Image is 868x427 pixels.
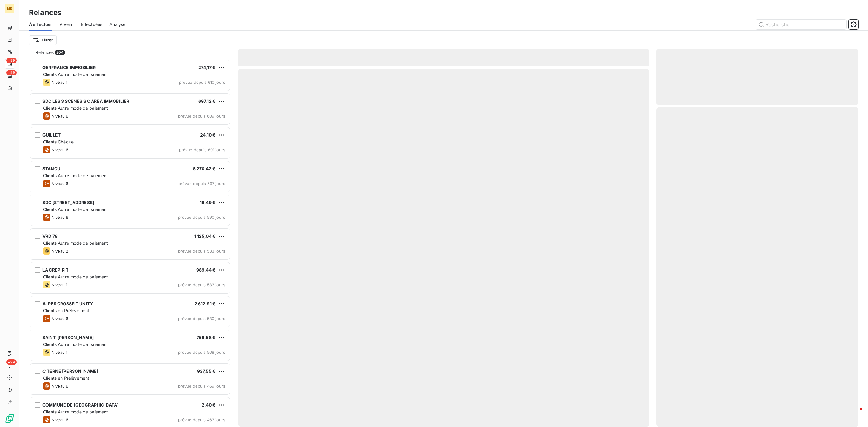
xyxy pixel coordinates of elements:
span: Clients Autre mode de paiement [43,72,108,77]
h3: Relances [29,7,61,18]
span: 759,58 € [197,335,215,340]
span: 274,17 € [198,65,215,70]
div: ME [5,4,14,13]
span: Analyse [109,21,125,27]
span: prévue depuis 590 jours [178,215,225,220]
span: prévue depuis 533 jours [178,282,225,287]
span: 2 612,91 € [194,301,216,306]
span: 989,44 € [196,267,215,272]
button: Filtrer [29,35,57,45]
span: prévue depuis 609 jours [178,114,225,118]
span: SDC LES 3 SCENES S C AREA IMMOBILIER [42,99,129,104]
img: Logo LeanPay [5,414,14,423]
span: CITERNE [PERSON_NAME] [42,369,98,374]
input: Rechercher [756,20,846,29]
span: prévue depuis 508 jours [178,350,225,355]
iframe: Intercom live chat [848,407,862,421]
span: prévue depuis 533 jours [178,249,225,253]
span: Niveau 6 [52,147,68,152]
span: Niveau 1 [52,80,67,85]
span: 24,10 € [200,132,215,137]
span: +99 [6,58,17,63]
span: À venir [60,21,74,27]
span: prévue depuis 601 jours [179,147,225,152]
span: +99 [6,359,17,365]
span: Niveau 6 [52,417,68,422]
span: GUILLET [42,132,61,137]
span: STANCU [42,166,60,171]
span: Relances [36,49,54,55]
span: prévue depuis 469 jours [178,384,225,388]
span: VRD 78 [42,234,58,239]
span: GERFRANCE IMMOBILIER [42,65,96,70]
span: COMMUNE DE [GEOGRAPHIC_DATA] [42,402,118,407]
span: prévue depuis 610 jours [179,80,225,85]
span: Niveau 6 [52,316,68,321]
span: prévue depuis 463 jours [178,417,225,422]
span: prévue depuis 597 jours [178,181,225,186]
span: Clients en Prélèvement [43,308,89,313]
span: Niveau 6 [52,181,68,186]
span: Niveau 6 [52,384,68,388]
span: 697,12 € [198,99,215,104]
span: Niveau 6 [52,215,68,220]
span: À effectuer [29,21,52,27]
span: Niveau 2 [52,249,68,253]
span: 1 125,04 € [194,234,216,239]
span: 204 [55,50,65,55]
span: Clients Autre mode de paiement [43,173,108,178]
span: Clients Autre mode de paiement [43,274,108,279]
span: Clients Autre mode de paiement [43,409,108,414]
span: Clients Autre mode de paiement [43,207,108,212]
span: 6 270,42 € [193,166,216,171]
span: Effectuées [81,21,102,27]
span: Niveau 1 [52,282,67,287]
span: Clients Autre mode de paiement [43,240,108,246]
span: 937,55 € [197,369,215,374]
span: LA CREP'RIT [42,267,69,272]
span: 2,40 € [202,402,215,407]
span: Niveau 1 [52,350,67,355]
span: prévue depuis 530 jours [178,316,225,321]
span: Niveau 6 [52,114,68,118]
span: SDC [STREET_ADDRESS] [42,200,94,205]
span: Clients Autre mode de paiement [43,105,108,111]
span: Clients Autre mode de paiement [43,342,108,347]
span: +99 [6,70,17,75]
span: SAINT-[PERSON_NAME] [42,335,94,340]
span: ALPES CROSSFIT UNITY [42,301,93,306]
span: 19,49 € [200,200,215,205]
span: Clients Chèque [43,139,74,144]
span: Clients en Prélèvement [43,375,89,381]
